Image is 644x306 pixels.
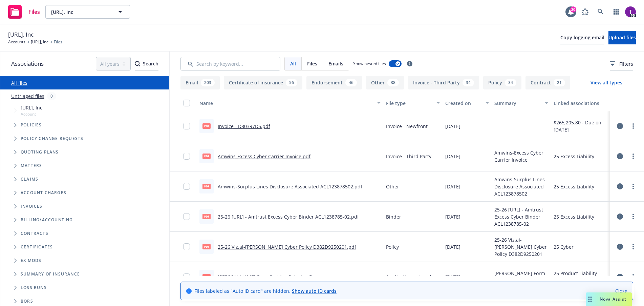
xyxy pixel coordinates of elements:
div: 56 [286,79,297,86]
button: SearchSearch [135,57,158,70]
input: Toggle Row Selected [183,213,190,220]
a: Close [615,287,627,294]
div: 0 [47,92,56,100]
button: Name [197,95,383,111]
a: Report a Bug [578,5,592,19]
span: Filters [610,60,633,67]
button: Created on [443,95,492,111]
button: Certificate of insurance [224,76,302,89]
span: Contracts [21,231,48,236]
span: Associations [11,59,44,68]
button: Endorsement [306,76,362,89]
div: Drag to move [586,292,594,306]
a: 25-26 Viz.ai-[PERSON_NAME] Cyber Policy D382D9250201.pdf [218,244,356,250]
button: View all types [580,76,633,89]
div: $265,205.80 - Due on [DATE] [554,119,607,133]
input: Toggle Row Selected [183,183,190,190]
a: Amwins-Surplus Lines Disclosure Associated ACL123878502.pdf [218,183,362,190]
span: Files labeled as "Auto ID card" are hidden. [194,287,337,294]
a: [URL], Inc [31,39,48,45]
div: 203 [201,79,215,86]
button: Summary [492,95,551,111]
span: pdf [202,214,211,219]
input: Search by keyword... [180,57,280,70]
span: Ex Mods [21,259,41,263]
div: Created on [445,100,482,107]
img: photo [625,6,636,17]
span: Upload files [608,34,636,41]
button: Filters [610,57,633,70]
div: 34 [505,79,516,86]
button: File type [383,95,443,111]
span: Billing/Accounting [21,218,73,222]
button: [URL], Inc [45,5,130,19]
div: 25 Product Liability - Well-Tech [554,270,607,284]
span: [PERSON_NAME] Form for Viz - Reject [494,270,548,284]
a: Search [594,5,607,19]
a: more [629,182,637,190]
span: Invoice - Newfront [386,123,428,130]
svg: Search [135,61,140,66]
input: Toggle Row Selected [183,153,190,160]
span: Files [54,39,62,45]
span: [DATE] [445,123,460,130]
span: Invoice - Third Party [386,153,431,160]
span: Policy change requests [21,137,83,141]
div: 46 [345,79,357,86]
span: pdf [202,274,211,279]
span: Show nested files [353,61,386,66]
div: Search [135,57,158,70]
button: Copy logging email [560,31,604,44]
a: Accounts [8,39,25,45]
div: 25 Cyber [554,243,574,250]
span: pdf [202,154,211,159]
input: Toggle Row Selected [183,243,190,250]
input: Toggle Row Selected [183,273,190,280]
span: pdf [202,244,211,249]
button: Nova Assist [586,292,632,306]
span: Certificates [21,245,53,249]
span: Filters [619,60,633,67]
span: [URL], Inc [21,104,42,111]
button: Upload files [608,31,636,44]
div: 25 Excess Liability [554,183,594,190]
button: Other [366,76,404,89]
span: Other [386,183,399,190]
span: [DATE] [445,213,460,220]
span: [DATE] [445,243,460,250]
div: Summary [494,100,541,107]
span: Account charges [21,191,66,195]
span: BORs [21,299,33,303]
span: Files [307,60,317,67]
span: Policies [21,123,42,127]
div: 38 [387,79,399,86]
span: Summary of insurance [21,272,80,276]
div: 25 Excess Liability [554,213,594,220]
span: Matters [21,164,42,168]
span: [DATE] [445,183,460,190]
a: Untriaged files [11,93,44,100]
span: Account [21,111,42,117]
span: Policy [386,243,399,250]
input: Select all [183,100,190,106]
div: 34 [463,79,474,86]
div: Tree Example [0,103,169,213]
span: All [290,60,296,67]
a: Invoice - D80397D5.pdf [218,123,270,129]
span: Application - signed [386,273,431,281]
button: Contract [525,76,570,89]
span: Loss Runs [21,286,47,290]
span: [DATE] [445,273,460,281]
button: Email [180,76,220,89]
div: File type [386,100,432,107]
a: more [629,212,637,221]
div: 21 [554,79,565,86]
a: more [629,273,637,281]
span: Claims [21,177,38,181]
a: 25-26 [URL] - Amtrust Excess Cyber Binder ACL1238785-02.pdf [218,213,359,220]
a: Show auto ID cards [292,288,337,294]
a: more [629,152,637,160]
span: 25-26 [URL] - Amtrust Excess Cyber Binder ACL1238785-02 [494,206,548,227]
a: more [629,122,637,130]
div: 20 [570,6,576,13]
